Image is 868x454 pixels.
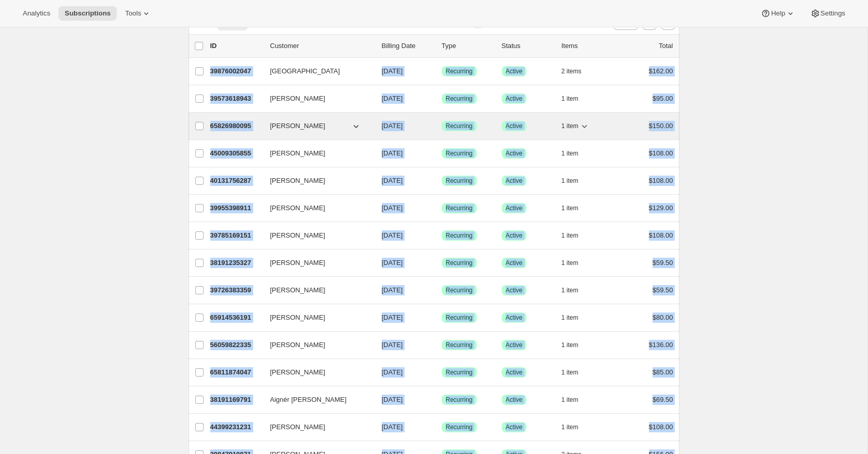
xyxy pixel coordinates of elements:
[382,396,403,403] span: [DATE]
[270,422,326,432] span: [PERSON_NAME]
[264,419,367,435] button: [PERSON_NAME]
[210,367,262,378] p: 65811874047
[210,228,673,243] div: 39785169151[PERSON_NAME][DATE]SuccessRecurringSuccessActive1 item$108.00
[649,341,673,349] span: $136.00
[210,119,673,133] div: 65826980095[PERSON_NAME][DATE]SuccessRecurringSuccessActive1 item$150.00
[270,176,326,186] span: [PERSON_NAME]
[562,119,590,133] button: 1 item
[382,341,403,349] span: [DATE]
[653,286,673,294] span: $59.50
[264,63,367,80] button: [GEOGRAPHIC_DATA]
[264,227,367,244] button: [PERSON_NAME]
[446,341,473,349] span: Recurring
[65,9,111,18] span: Subscriptions
[562,231,579,240] span: 1 item
[270,93,326,104] span: [PERSON_NAME]
[649,122,673,130] span: $150.00
[562,286,579,294] span: 1 item
[270,340,326,350] span: [PERSON_NAME]
[210,258,262,268] p: 38191235327
[264,118,367,134] button: [PERSON_NAME]
[382,41,433,51] p: Billing Date
[562,393,590,407] button: 1 item
[562,314,579,322] span: 1 item
[804,6,851,21] button: Settings
[562,341,579,349] span: 1 item
[210,66,262,76] p: 39876002047
[446,122,473,130] span: Recurring
[506,149,523,158] span: Active
[649,231,673,239] span: $108.00
[270,312,326,323] span: [PERSON_NAME]
[653,396,673,403] span: $69.50
[446,286,473,294] span: Recurring
[754,6,801,21] button: Help
[210,283,673,298] div: 39726383359[PERSON_NAME][DATE]SuccessRecurringSuccessActive1 item$59.50
[562,368,579,377] span: 1 item
[382,314,403,321] span: [DATE]
[210,93,262,104] p: 39573618943
[446,67,473,75] span: Recurring
[506,204,523,212] span: Active
[506,122,523,130] span: Active
[264,364,367,381] button: [PERSON_NAME]
[562,149,579,158] span: 1 item
[270,395,347,405] span: Aignér [PERSON_NAME]
[442,41,493,51] div: Type
[506,396,523,404] span: Active
[562,122,579,130] span: 1 item
[210,201,673,215] div: 39955398911[PERSON_NAME][DATE]SuccessRecurringSuccessActive1 item$129.00
[562,365,590,380] button: 1 item
[264,173,367,189] button: [PERSON_NAME]
[382,149,403,157] span: [DATE]
[58,6,117,21] button: Subscriptions
[562,420,590,434] button: 1 item
[382,286,403,294] span: [DATE]
[382,368,403,376] span: [DATE]
[17,6,56,21] button: Analytics
[210,310,673,325] div: 65914536191[PERSON_NAME][DATE]SuccessRecurringSuccessActive1 item$80.00
[210,256,673,270] div: 38191235327[PERSON_NAME][DATE]SuccessRecurringSuccessActive1 item$59.50
[264,337,367,353] button: [PERSON_NAME]
[210,340,262,350] p: 56059822335
[264,200,367,216] button: [PERSON_NAME]
[210,365,673,380] div: 65811874047[PERSON_NAME][DATE]SuccessRecurringSuccessActive1 item$85.00
[125,9,141,18] span: Tools
[210,41,673,51] div: IDCustomerBilling DateTypeStatusItemsTotal
[562,256,590,270] button: 1 item
[506,368,523,377] span: Active
[506,423,523,431] span: Active
[446,231,473,240] span: Recurring
[446,423,473,431] span: Recurring
[270,121,326,131] span: [PERSON_NAME]
[210,285,262,295] p: 39726383359
[771,9,785,18] span: Help
[653,95,673,102] span: $95.00
[264,309,367,326] button: [PERSON_NAME]
[210,338,673,352] div: 56059822335[PERSON_NAME][DATE]SuccessRecurringSuccessActive1 item$136.00
[562,91,590,106] button: 1 item
[649,67,673,75] span: $162.00
[562,396,579,404] span: 1 item
[562,146,590,161] button: 1 item
[562,310,590,325] button: 1 item
[270,41,374,51] p: Customer
[446,314,473,322] span: Recurring
[562,95,579,103] span: 1 item
[210,422,262,432] p: 44399231231
[649,204,673,212] span: $129.00
[210,121,262,131] p: 65826980095
[264,392,367,408] button: Aignér [PERSON_NAME]
[382,259,403,267] span: [DATE]
[210,203,262,213] p: 39955398911
[210,420,673,434] div: 44399231231[PERSON_NAME][DATE]SuccessRecurringSuccessActive1 item$108.00
[506,314,523,322] span: Active
[119,6,158,21] button: Tools
[382,231,403,239] span: [DATE]
[506,259,523,267] span: Active
[264,145,367,162] button: [PERSON_NAME]
[264,90,367,107] button: [PERSON_NAME]
[23,9,50,18] span: Analytics
[506,231,523,240] span: Active
[562,283,590,298] button: 1 item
